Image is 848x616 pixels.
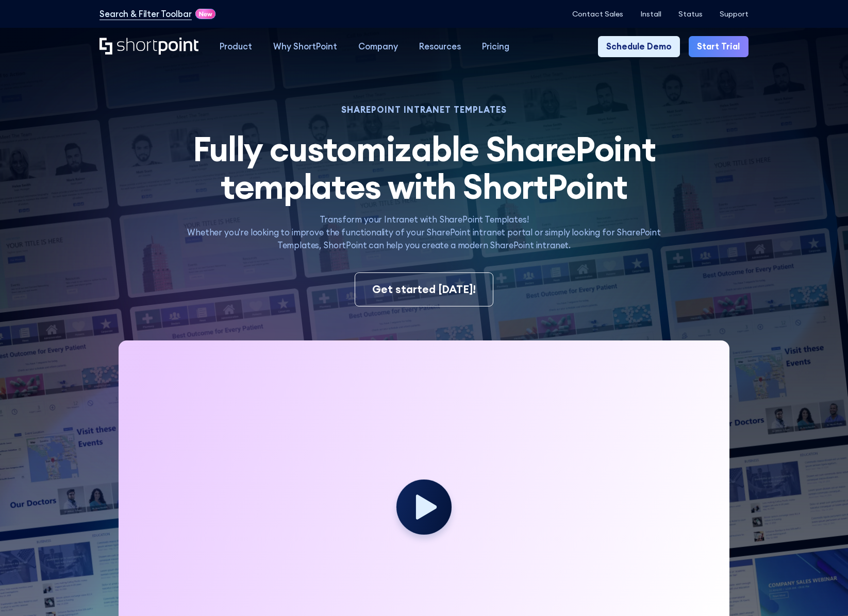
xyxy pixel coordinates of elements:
[220,40,252,53] div: Product
[176,213,672,251] p: Transform your Intranet with SharePoint Templates! Whether you're looking to improve the function...
[598,36,680,57] a: Schedule Demo
[720,10,749,19] a: Support
[358,40,398,53] div: Company
[347,36,408,57] a: Company
[176,106,672,114] h1: SHAREPOINT INTRANET TEMPLATES
[262,36,347,57] a: Why ShortPoint
[419,40,461,53] div: Resources
[273,40,337,53] div: Why ShortPoint
[572,10,623,19] a: Contact Sales
[99,8,191,21] a: Search & Filter Toolbar
[408,36,471,57] a: Resources
[193,127,656,208] span: Fully customizable SharePoint templates with ShortPoint
[355,272,493,306] a: Get started [DATE]!
[99,38,198,56] a: Home
[472,36,520,57] a: Pricing
[482,40,509,53] div: Pricing
[209,36,262,57] a: Product
[372,282,476,298] div: Get started [DATE]!
[640,10,661,19] a: Install
[678,10,703,19] a: Status
[689,36,749,57] a: Start Trial
[796,567,848,616] iframe: Chat Widget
